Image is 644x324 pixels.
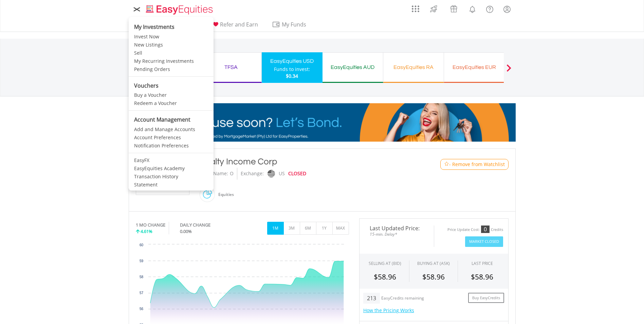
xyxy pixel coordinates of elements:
[283,222,300,235] button: 3M
[139,243,143,247] text: 60
[129,91,214,99] a: Buy a Voucher
[422,272,445,282] span: $58.96
[444,162,449,167] img: Watchlist
[129,133,214,142] a: Account Preferences
[448,3,459,14] img: vouchers-v2.svg
[205,62,257,72] div: TFSA
[129,49,214,57] a: Sell
[129,19,214,33] li: My Investments
[129,41,214,49] a: New Listings
[267,170,275,178] img: nasdaq.png
[288,168,306,180] div: CLOSED
[129,99,214,107] a: Redeem a Voucher
[327,62,379,72] div: EasyEquities AUD
[215,186,234,203] div: Equities
[129,164,214,173] a: EasyEquities Academy
[412,5,419,13] img: grid-menu-icon.svg
[387,62,440,72] div: EasyEquities RA
[129,142,214,150] a: Notification Preferences
[139,307,143,311] text: 56
[447,227,480,232] div: Price Update Cost:
[448,62,500,72] div: EasyEquities EUR
[481,2,498,15] a: FAQ's and Support
[502,68,516,74] button: Next
[136,222,165,228] div: 1 MO CHANGE
[129,125,214,133] a: Add and Manage Accounts
[200,168,228,180] div: Short Name:
[129,80,214,91] li: Vouchers
[200,156,413,168] div: Realty Income Corp
[180,228,192,234] span: 0.00%
[316,222,333,235] button: 1Y
[286,73,298,79] span: $0.34
[481,226,490,233] div: 0
[471,272,493,282] span: $58.96
[491,227,503,232] div: Credits
[374,272,396,282] span: $58.96
[266,56,318,66] div: EasyEquities USD
[129,181,214,189] a: Statement
[465,236,503,247] button: Market Closed
[145,4,216,15] img: EasyEquities_Logo.png
[209,21,261,32] a: Refer and Earn
[139,275,143,279] text: 58
[428,3,439,14] img: thrive-v2.svg
[468,293,504,303] a: Buy EasyCredits
[369,260,401,266] div: SELLING AT (BID)
[363,293,380,304] div: 213
[141,228,152,234] span: 4.61%
[381,296,424,302] div: EasyCredits remaining
[300,222,316,235] button: 6M
[498,2,516,17] a: My Profile
[363,307,414,313] a: How the Pricing Works
[472,260,493,266] div: LAST PRICE
[440,159,509,170] button: Watchlist - Remove from Watchlist
[444,2,464,14] a: Vouchers
[417,260,450,266] span: BUYING AT (ASK)
[267,222,284,235] button: 1M
[407,2,424,13] a: AppsGrid
[129,156,214,164] a: EasyFX
[449,161,505,168] span: - Remove from Watchlist
[365,226,429,231] span: Last Updated Price:
[365,231,429,237] span: 15-min. Delay*
[332,222,349,235] button: MAX
[129,173,214,181] a: Transaction History
[274,66,310,73] div: Funds to invest:
[241,168,264,180] div: Exchange:
[139,259,143,263] text: 59
[129,65,214,73] a: Pending Orders
[230,168,234,180] div: O
[272,20,316,29] span: My Funds
[180,222,233,228] div: DAILY CHANGE
[139,291,143,295] text: 57
[464,2,481,15] a: Notifications
[220,21,258,28] span: Refer and Earn
[279,168,285,180] div: US
[129,57,214,65] a: My Recurring Investments
[129,114,214,125] li: Account Management
[129,33,214,41] a: Invest Now
[129,103,516,142] img: EasyMortage Promotion Banner
[143,2,216,15] a: Home page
